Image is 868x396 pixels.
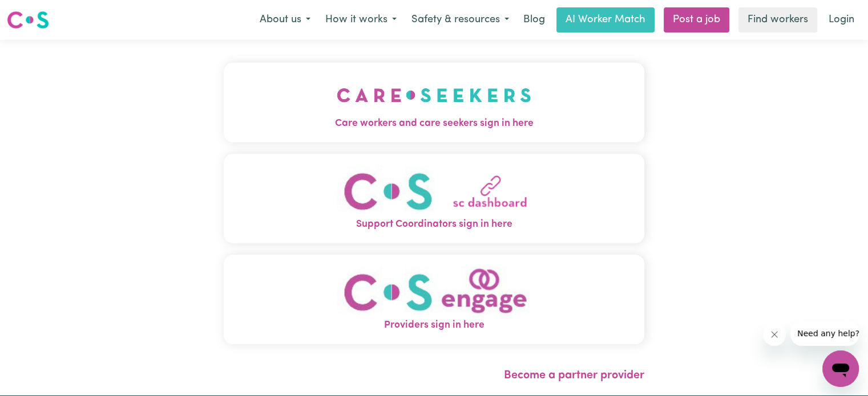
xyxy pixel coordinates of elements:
[224,255,644,344] button: Providers sign in here
[504,370,644,381] a: Become a partner provider
[763,323,786,346] iframe: Close message
[664,7,729,32] a: Post a job
[7,8,69,17] span: Need any help?
[224,63,644,142] button: Care workers and care seekers sign in here
[224,154,644,243] button: Support Coordinators sign in here
[822,7,861,32] a: Login
[224,116,644,131] span: Care workers and care seekers sign in here
[738,7,817,32] a: Find workers
[7,7,49,33] a: Careseekers logo
[224,217,644,232] span: Support Coordinators sign in here
[790,321,859,346] iframe: Message from company
[318,8,404,32] button: How it works
[516,7,552,32] a: Blog
[822,350,859,387] iframe: Button to launch messaging window
[404,8,516,32] button: Safety & resources
[252,8,318,32] button: About us
[556,7,655,32] a: AI Worker Match
[7,10,49,30] img: Careseekers logo
[224,318,644,333] span: Providers sign in here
